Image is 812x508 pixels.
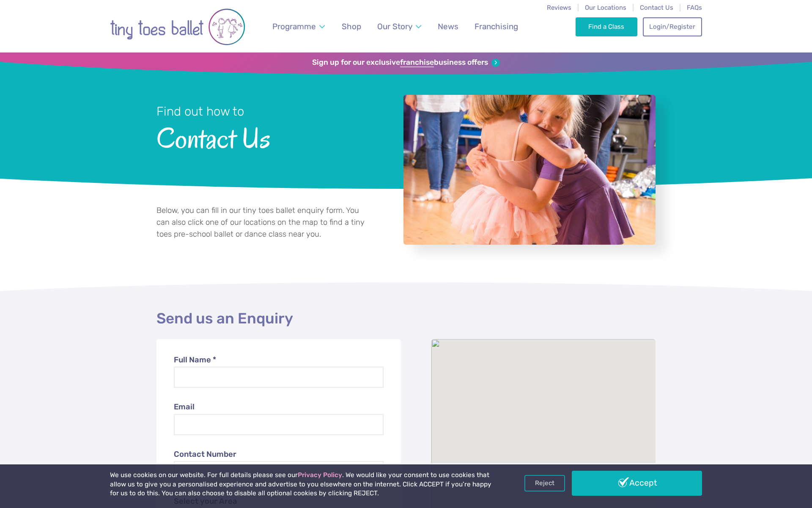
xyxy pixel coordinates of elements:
a: FAQs [687,4,702,11]
a: Our Story [373,17,425,36]
a: Our Locations [585,4,626,11]
a: Privacy Policy [298,471,342,479]
a: Reject [524,475,565,491]
div: Cheshire East [552,454,562,464]
label: Contact Number [174,449,384,461]
div: Sheffield & North Derbyshire [572,444,582,454]
div: Staffordshire [559,459,569,469]
span: News [438,22,458,31]
p: Below, you can fill in our tiny toes ballet enquiry form. You can also click one of our locations... [156,205,366,240]
a: Reviews [547,4,571,11]
p: We use cookies on our website. For full details please see our . We would like your consent to us... [110,471,495,498]
small: Find out how to [156,104,244,119]
a: Franchising [471,17,522,36]
a: Contact Us [640,4,673,11]
span: Programme [272,22,316,31]
a: Programme [269,17,329,36]
img: tiny toes ballet [110,6,245,48]
div: Newcastle Upon Tyne [569,391,579,401]
a: Sign up for our exclusivefranchisebusiness offers [312,58,499,67]
a: Login/Register [643,17,702,36]
h2: Send us an Enquiry [156,309,656,328]
label: Email [174,401,384,413]
span: Shop [342,22,361,31]
a: Shop [338,17,365,36]
a: News [433,17,462,36]
strong: franchise [400,58,434,67]
a: Find a Class [576,17,638,36]
span: Contact Us [156,120,381,154]
div: North Nottinghamshire & South Yorkshire [582,446,592,456]
label: Full Name * [174,354,384,366]
span: Franchising [475,22,518,31]
a: Accept [572,471,702,495]
span: Our Story [377,22,412,31]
